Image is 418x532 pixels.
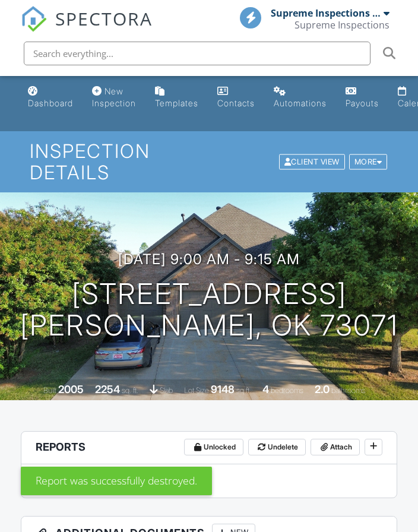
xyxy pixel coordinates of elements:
[271,7,381,19] div: Supreme Inspections Team
[294,19,389,31] div: Supreme Inspections
[95,383,120,395] div: 2254
[213,81,259,115] a: Contacts
[87,81,141,115] a: New Inspection
[23,81,78,115] a: Dashboard
[349,154,388,170] div: More
[211,383,235,395] div: 9148
[341,81,384,115] a: Payouts
[28,98,73,108] div: Dashboard
[92,86,136,108] div: New Inspection
[21,6,47,32] img: The Best Home Inspection Software - Spectora
[217,98,255,108] div: Contacts
[155,98,198,108] div: Templates
[122,386,138,395] span: sq. ft.
[278,157,348,166] a: Client View
[346,98,379,108] div: Payouts
[21,16,153,41] a: SPECTORA
[58,383,84,395] div: 2005
[236,386,251,395] span: sq.ft.
[30,141,389,182] h1: Inspection Details
[21,467,212,495] div: Report was successfully destroyed.
[279,154,345,170] div: Client View
[269,81,331,115] a: Automations (Basic)
[160,386,173,395] span: slab
[271,386,303,395] span: bedrooms
[331,386,365,395] span: bathrooms
[184,386,209,395] span: Lot Size
[274,98,327,108] div: Automations
[315,383,330,395] div: 2.0
[262,383,269,395] div: 4
[55,6,153,31] span: SPECTORA
[24,42,370,65] input: Search everything...
[43,386,56,395] span: Built
[20,278,398,341] h1: [STREET_ADDRESS] [PERSON_NAME], OK 73071
[150,81,203,115] a: Templates
[118,251,300,267] h3: [DATE] 9:00 am - 9:15 am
